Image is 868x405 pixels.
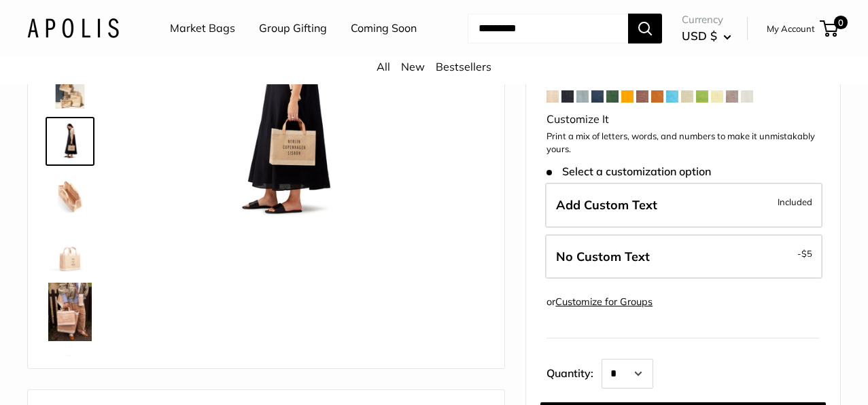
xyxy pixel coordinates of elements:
a: description_The Original Market bag in its 4 native styles [46,63,94,111]
span: Currency [682,10,731,29]
a: Petite Market Bag in Natural [46,226,94,275]
img: description_The Original Market bag in its 4 native styles [48,65,92,109]
label: Leave Blank [545,234,822,279]
span: Add Custom Text [556,197,657,213]
a: My Account [767,20,815,37]
a: Bestsellers [436,60,491,73]
span: $5 [801,248,812,259]
button: USD $ [682,25,731,47]
a: Market Bags [170,18,235,39]
div: or [546,293,653,311]
a: New [401,60,425,73]
img: Petite Market Bag in Natural [48,352,92,395]
p: Print a mix of letters, words, and numbers to make it unmistakably yours. [546,130,820,156]
div: Customize It [546,109,820,130]
img: Petite Market Bag in Natural [48,120,92,163]
a: Group Gifting [259,18,327,39]
a: description_Spacious inner area with room for everything. [46,171,94,220]
span: - [797,245,812,262]
a: All [377,60,390,73]
span: Select a customization option [546,165,710,178]
span: 0 [834,16,848,29]
a: Customize for Groups [555,296,653,308]
img: Petite Market Bag in Natural [48,228,92,272]
span: No Custom Text [556,249,650,264]
img: Apolis [27,18,119,38]
a: 0 [821,20,838,37]
img: Petite Market Bag in Natural [48,283,92,341]
button: Search [628,14,662,43]
label: Quantity: [546,355,602,389]
a: Petite Market Bag in Natural [46,117,94,166]
label: Add Custom Text [545,183,822,228]
img: description_Spacious inner area with room for everything. [48,174,92,217]
input: Search... [468,14,628,43]
a: Petite Market Bag in Natural [46,280,94,344]
a: Petite Market Bag in Natural [46,349,94,398]
span: Included [778,194,812,210]
a: Coming Soon [351,18,417,39]
span: USD $ [682,29,717,43]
